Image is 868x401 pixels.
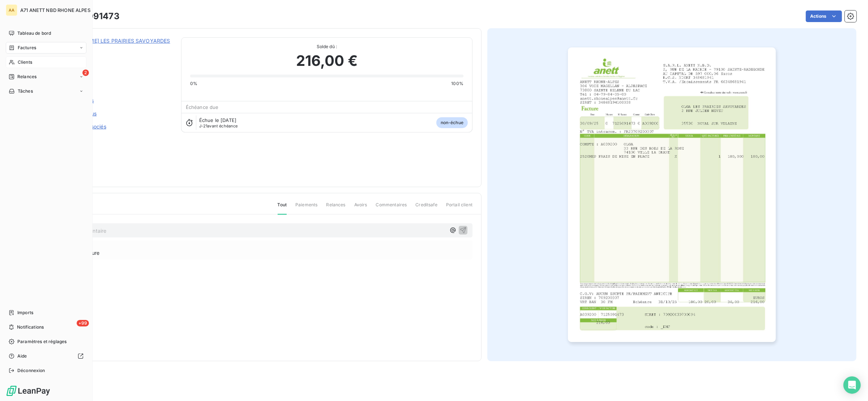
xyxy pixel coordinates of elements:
[17,353,27,359] span: Aide
[446,202,473,214] span: Portail client
[415,202,437,214] span: Creditsafe
[451,80,463,87] span: 100%
[326,202,345,214] span: Relances
[199,123,208,128] span: J-21
[17,338,67,345] span: Paramètres et réglages
[6,385,51,397] img: Logo LeanPay
[436,117,468,128] span: non-échue
[278,202,287,215] span: Tout
[57,46,172,52] span: C710039200
[354,202,367,214] span: Avoirs
[17,309,33,316] span: Imports
[843,376,861,394] div: Open Intercom Messenger
[57,38,170,44] a: [PERSON_NAME] LES PRAIRIES SAVOYARDES
[20,7,90,13] span: A71 ANETT NBD RHONE ALPES
[82,69,89,76] span: 2
[6,4,17,16] div: AA
[18,45,36,51] span: Factures
[18,59,32,66] span: Clients
[17,367,45,374] span: Déconnexion
[77,320,89,326] span: +99
[18,88,33,94] span: Tâches
[190,43,463,50] span: Solde dû :
[568,47,776,342] img: invoice_thumbnail
[17,73,37,80] span: Relances
[199,117,236,123] span: Échue le [DATE]
[17,30,51,37] span: Tableau de bord
[190,80,197,87] span: 0%
[68,10,120,23] h3: 7125091473
[296,50,358,72] span: 216,00 €
[17,324,44,330] span: Notifications
[6,350,86,362] a: Aide
[186,104,219,110] span: Échéance due
[806,10,842,22] button: Actions
[199,124,238,128] span: avant échéance
[295,202,317,214] span: Paiements
[376,202,407,214] span: Commentaires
